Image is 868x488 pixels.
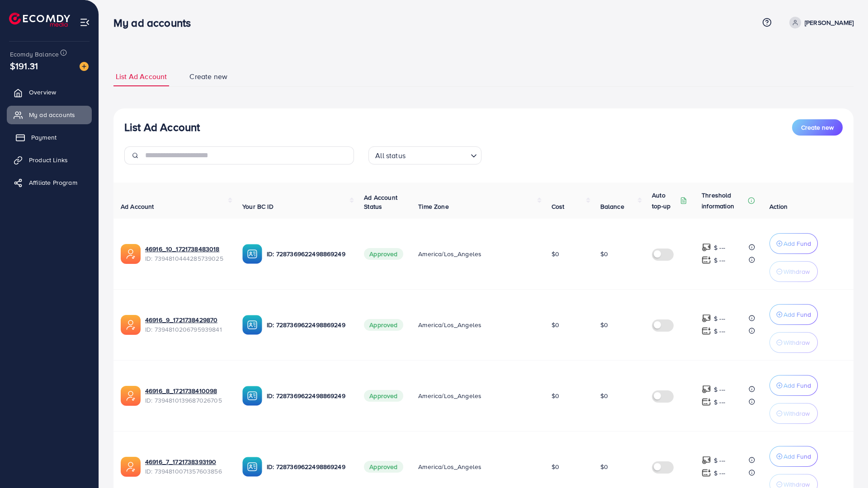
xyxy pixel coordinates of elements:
[769,446,818,467] button: Add Fund
[714,468,725,479] p: $ ---
[373,149,407,162] span: All status
[783,309,811,320] p: Add Fund
[702,190,746,211] p: Threshold information
[7,151,92,169] a: Product Links
[702,468,711,478] img: top-up amount
[9,13,70,27] img: logo
[145,315,228,334] div: <span class='underline'>46916_9_1721738429870</span></br>7394810206795939841
[124,121,200,134] h3: List Ad Account
[805,17,854,28] p: [PERSON_NAME]
[267,249,349,259] p: ID: 7287369622498869249
[145,244,228,263] div: <span class='underline'>46916_10_1721738483018</span></br>7394810444285739025
[121,386,141,406] img: ic-ads-acc.e4c84228.svg
[769,304,818,325] button: Add Fund
[267,461,349,472] p: ID: 7287369622498869249
[10,50,59,59] span: Ecomdy Balance
[7,128,92,146] a: Payment
[145,396,228,405] span: ID: 7394810139687026705
[552,202,565,211] span: Cost
[189,71,227,82] span: Create new
[145,386,217,395] a: 46916_8_1721738410098
[145,244,220,253] a: 46916_10_1721738483018
[145,325,228,334] span: ID: 7394810206795939841
[7,174,92,192] a: Affiliate Program
[242,315,262,335] img: ic-ba-acc.ded83a64.svg
[10,59,38,72] span: $191.31
[364,248,403,260] span: Approved
[783,266,810,277] p: Withdraw
[600,202,624,211] span: Balance
[242,202,274,211] span: Your BC ID
[121,244,141,264] img: ic-ads-acc.e4c84228.svg
[29,155,68,164] span: Product Links
[714,455,725,466] p: $ ---
[714,313,725,324] p: $ ---
[702,455,711,465] img: top-up amount
[783,337,810,348] p: Withdraw
[786,17,854,28] a: [PERSON_NAME]
[418,249,481,258] span: America/Los_Angeles
[121,315,141,335] img: ic-ads-acc.e4c84228.svg
[145,457,228,476] div: <span class='underline'>46916_7_1721738393190</span></br>7394810071357603856
[769,375,818,396] button: Add Fund
[702,314,711,323] img: top-up amount
[29,110,75,119] span: My ad accounts
[769,403,818,424] button: Withdraw
[113,16,198,29] h3: My ad accounts
[7,106,92,124] a: My ad accounts
[80,17,90,28] img: menu
[600,462,608,471] span: $0
[702,243,711,252] img: top-up amount
[31,133,57,142] span: Payment
[702,397,711,407] img: top-up amount
[29,88,56,97] span: Overview
[769,332,818,353] button: Withdraw
[714,384,725,395] p: $ ---
[364,390,403,402] span: Approved
[418,391,481,400] span: America/Los_Angeles
[783,238,811,249] p: Add Fund
[702,326,711,336] img: top-up amount
[408,147,467,162] input: Search for option
[714,242,725,253] p: $ ---
[242,457,262,477] img: ic-ba-acc.ded83a64.svg
[600,249,608,258] span: $0
[116,71,167,82] span: List Ad Account
[600,391,608,400] span: $0
[830,447,861,481] iframe: Chat
[652,190,678,211] p: Auto top-up
[714,397,725,408] p: $ ---
[714,326,725,337] p: $ ---
[242,386,262,406] img: ic-ba-acc.ded83a64.svg
[702,385,711,394] img: top-up amount
[364,461,403,473] span: Approved
[7,83,92,101] a: Overview
[29,178,77,187] span: Affiliate Program
[769,202,788,211] span: Action
[792,119,843,136] button: Create new
[783,408,810,419] p: Withdraw
[418,320,481,329] span: America/Los_Angeles
[121,457,141,477] img: ic-ads-acc.e4c84228.svg
[364,319,403,331] span: Approved
[418,202,448,211] span: Time Zone
[418,462,481,471] span: America/Los_Angeles
[552,249,559,258] span: $0
[364,193,397,211] span: Ad Account Status
[600,320,608,329] span: $0
[145,467,228,476] span: ID: 7394810071357603856
[368,146,481,164] div: Search for option
[242,244,262,264] img: ic-ba-acc.ded83a64.svg
[552,320,559,329] span: $0
[783,380,811,391] p: Add Fund
[145,457,216,466] a: 46916_7_1721738393190
[267,390,349,401] p: ID: 7287369622498869249
[702,255,711,265] img: top-up amount
[267,319,349,330] p: ID: 7287369622498869249
[145,386,228,405] div: <span class='underline'>46916_8_1721738410098</span></br>7394810139687026705
[769,261,818,282] button: Withdraw
[145,254,228,263] span: ID: 7394810444285739025
[769,233,818,254] button: Add Fund
[783,451,811,462] p: Add Fund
